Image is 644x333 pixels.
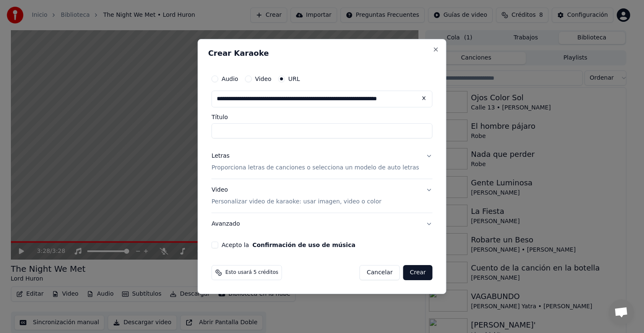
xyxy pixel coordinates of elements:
label: Video [255,76,271,82]
p: Proporciona letras de canciones o selecciona un modelo de auto letras [211,164,419,172]
h2: Crear Karaoke [208,49,436,57]
button: LetrasProporciona letras de canciones o selecciona un modelo de auto letras [211,145,432,179]
button: Acepto la [252,242,356,248]
p: Personalizar video de karaoke: usar imagen, video o color [211,198,381,206]
label: Título [211,114,432,120]
label: Audio [221,76,238,82]
label: URL [288,76,300,82]
button: Avanzado [211,213,432,235]
div: Letras [211,152,229,160]
span: Esto usará 5 créditos [225,269,278,276]
div: Video [211,186,381,206]
label: Acepto la [221,242,355,248]
button: Cancelar [360,265,400,280]
button: VideoPersonalizar video de karaoke: usar imagen, video o color [211,179,432,213]
button: Crear [403,265,432,280]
